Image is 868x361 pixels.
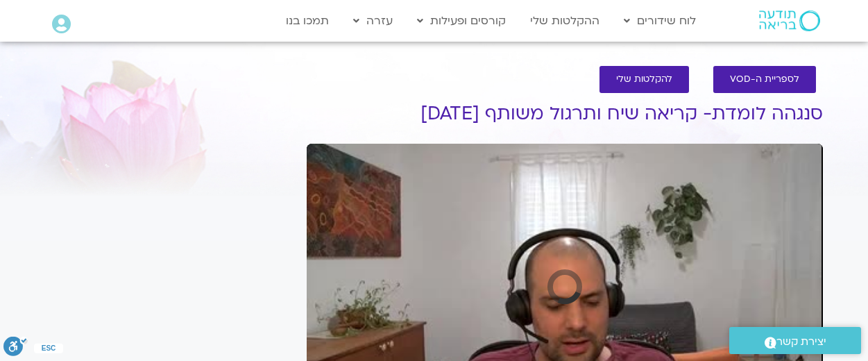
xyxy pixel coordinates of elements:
[617,8,703,34] a: לוח שידורים
[729,327,861,354] a: יצירת קשר
[730,74,799,85] span: לספריית ה-VOD
[776,333,826,351] span: יצירת קשר
[523,8,606,34] a: ההקלטות שלי
[616,74,672,85] span: להקלטות שלי
[410,8,513,34] a: קורסים ופעילות
[759,10,820,31] img: תודעה בריאה
[713,66,816,93] a: לספריית ה-VOD
[307,103,823,124] h1: סנגהה לומדת- קריאה שיח ותרגול משותף [DATE]
[279,8,336,34] a: תמכו בנו
[599,66,689,93] a: להקלטות שלי
[346,8,400,34] a: עזרה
